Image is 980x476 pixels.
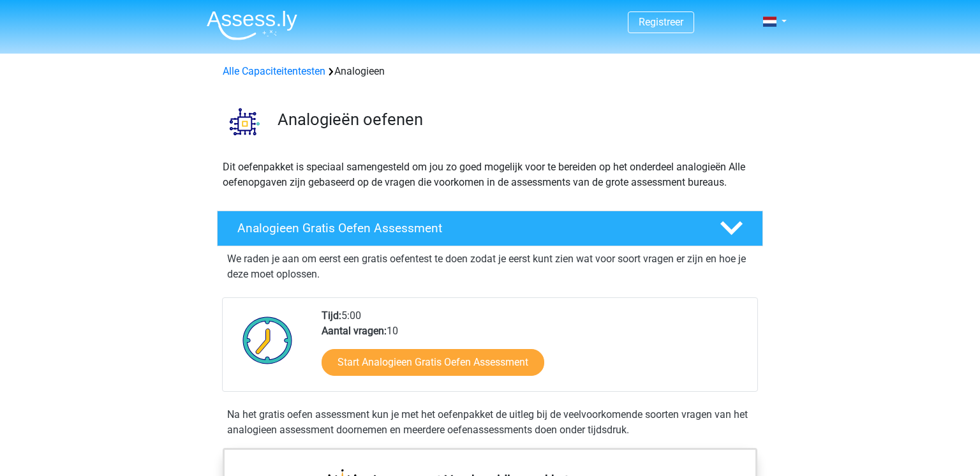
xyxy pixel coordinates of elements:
[218,64,762,79] div: Analogieen
[322,309,341,322] b: Tijd:
[235,308,300,372] img: Klok
[322,325,387,337] b: Aantal vragen:
[278,110,753,130] h3: Analogieën oefenen
[207,10,297,40] img: Assessly
[222,407,758,438] div: Na het gratis oefen assessment kun je met het oefenpakket de uitleg bij de veelvoorkomende soorte...
[237,221,699,235] h4: Analogieen Gratis Oefen Assessment
[218,94,272,149] img: analogieen
[322,349,544,376] a: Start Analogieen Gratis Oefen Assessment
[212,211,768,246] a: Analogieen Gratis Oefen Assessment
[227,251,753,282] p: We raden je aan om eerst een gratis oefentest te doen zodat je eerst kunt zien wat voor soort vra...
[223,160,757,190] p: Dit oefenpakket is speciaal samengesteld om jou zo goed mogelijk voor te bereiden op het onderdee...
[312,308,757,391] div: 5:00 10
[223,65,325,77] a: Alle Capaciteitentesten
[639,16,683,28] a: Registreer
